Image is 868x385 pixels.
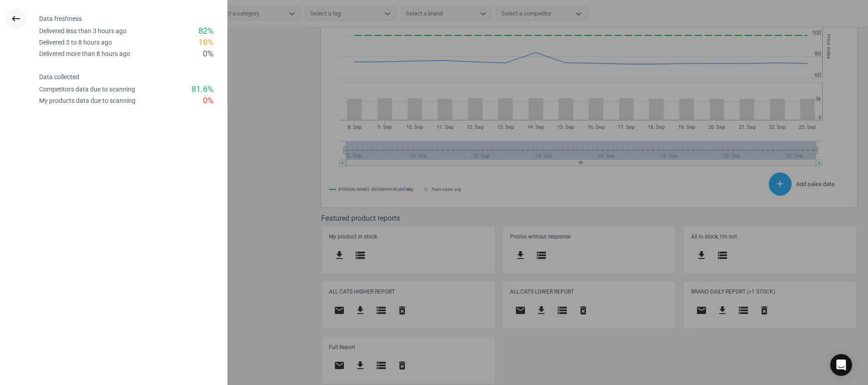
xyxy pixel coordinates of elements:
[5,8,26,30] button: keyboard_backspace
[203,48,213,60] div: 0 %
[39,27,126,35] div: Delivered less than 3 hours ago
[39,73,227,81] h4: Data collected
[10,13,21,24] i: keyboard_backspace
[39,85,135,94] div: Competitors data due to scanning
[203,95,213,106] div: 0 %
[192,84,213,95] div: 81.6 %
[198,37,213,48] div: 18 %
[39,15,227,23] h4: Data freshness
[39,38,112,47] div: Delivered 3 to 8 hours ago
[39,96,136,105] div: My products data due to scanning
[830,354,852,376] div: Open Intercom Messenger
[39,50,130,58] div: Delivered more than 8 hours ago
[198,25,213,37] div: 82 %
